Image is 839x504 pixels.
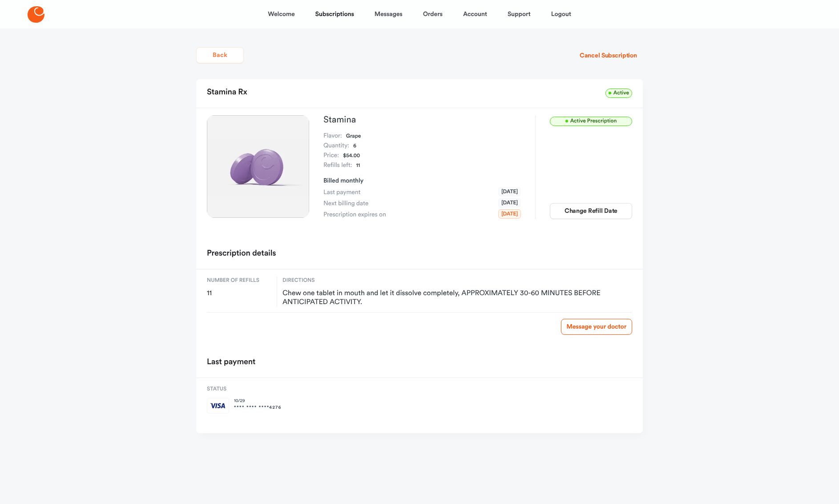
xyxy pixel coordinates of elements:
[323,151,339,161] dt: Price:
[234,398,282,404] span: 10 / 29
[207,385,282,393] span: Status
[550,117,632,126] span: Active Prescription
[323,141,349,151] dt: Quantity:
[323,178,363,184] span: Billed monthly
[196,47,244,63] button: Back
[498,187,521,196] span: [DATE]
[282,276,632,285] span: Directions
[353,141,356,151] dd: 6
[268,4,294,25] a: Welcome
[323,199,368,208] span: Next billing date
[356,161,360,171] dd: 11
[463,4,487,25] a: Account
[343,151,360,161] dd: $54.00
[207,85,247,101] h2: Stamina Rx
[508,4,531,25] a: Support
[282,289,632,307] span: Chew one tablet in mouth and let it dissolve completely, APPROXIMATELY 30-60 MINUTES BEFORE ANTIC...
[207,276,271,285] span: Number of refills
[423,4,443,25] a: Orders
[207,398,230,414] img: visa
[574,48,643,64] button: Cancel Subscription
[323,115,521,124] h3: Stamina
[551,4,571,25] a: Logout
[550,203,632,219] button: Change Refill Date
[207,115,309,218] img: Stamina
[375,4,403,25] a: Messages
[207,354,255,370] h2: Last payment
[323,131,342,141] dt: Flavor:
[561,319,632,335] a: Message your doctor
[323,161,352,171] dt: Refills left:
[207,246,276,262] h2: Prescription details
[498,198,521,207] span: [DATE]
[315,4,354,25] a: Subscriptions
[346,131,361,141] dd: Grape
[323,210,386,219] span: Prescription expires on
[207,289,271,298] span: 11
[605,89,632,98] span: Active
[498,209,521,219] span: [DATE]
[323,188,360,197] span: Last payment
